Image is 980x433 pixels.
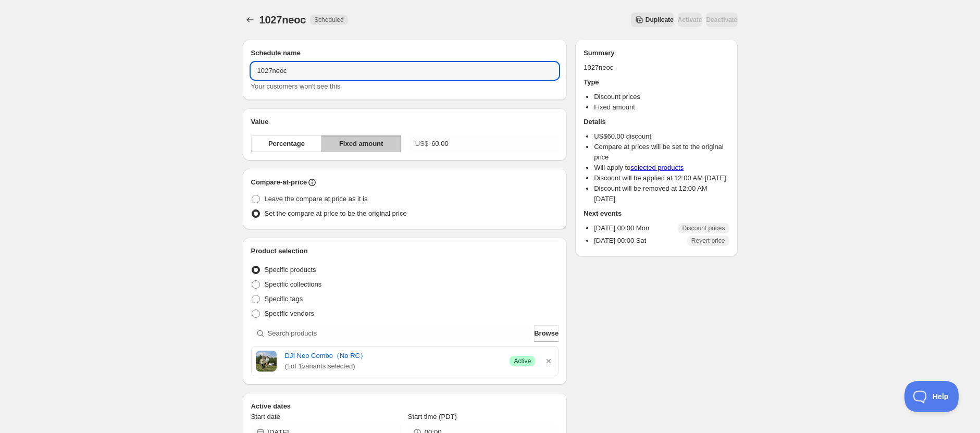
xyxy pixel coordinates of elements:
[594,173,729,183] li: Discount will be applied at 12:00 AM [DATE]
[584,117,729,127] h2: Details
[265,209,407,217] span: Set the compare at price to be the original price
[265,195,368,203] span: Leave the compare at price as it is
[904,381,959,412] iframe: Help Scout Beacon - Open
[408,413,457,420] span: Start time (PDT)
[682,224,725,232] span: Discount prices
[584,208,729,219] h2: Next events
[251,413,280,420] span: Start date
[514,357,531,365] span: Active
[594,142,729,163] li: Compare at prices will be set to the original price
[251,246,559,256] h2: Product selection
[594,102,729,113] li: Fixed amount
[594,163,729,173] li: Will apply to
[584,77,729,88] h2: Type
[268,139,305,149] span: Percentage
[584,48,729,58] h2: Summary
[285,361,502,372] span: ( 1 of 1 variants selected)
[534,328,559,339] span: Browse
[630,164,684,171] a: selected products
[251,117,559,127] h2: Value
[314,16,344,24] span: Scheduled
[265,295,303,303] span: Specific tags
[243,13,257,27] button: Schedules
[251,177,307,188] h2: Compare-at-price
[265,280,322,288] span: Specific collections
[797,313,965,381] iframe: Help Scout Beacon - Messages and Notifications
[251,82,341,90] span: Your customers won't see this
[259,14,306,26] span: 1027neoc
[594,236,646,246] p: [DATE] 00:00 Sat
[594,223,649,233] p: [DATE] 00:00 Mon
[646,16,674,24] span: Duplicate
[594,131,729,142] li: US$ 60.00 discount
[256,351,277,372] img: DJI Neo Combo（No RC） DJI Store
[691,237,725,245] span: Revert price
[251,401,559,412] h2: Active dates
[534,325,559,342] button: Browse
[251,135,322,152] button: Percentage
[265,266,316,274] span: Specific products
[321,135,400,152] button: Fixed amount
[594,92,729,102] li: Discount prices
[631,13,674,27] button: Secondary action label
[285,351,502,361] a: DJI Neo Combo（No RC）
[339,139,383,149] span: Fixed amount
[268,325,532,342] input: Search products
[584,63,729,73] p: 1027neoc
[265,310,314,317] span: Specific vendors
[415,140,428,147] span: US$
[251,48,559,58] h2: Schedule name
[594,183,729,204] li: Discount will be removed at 12:00 AM [DATE]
